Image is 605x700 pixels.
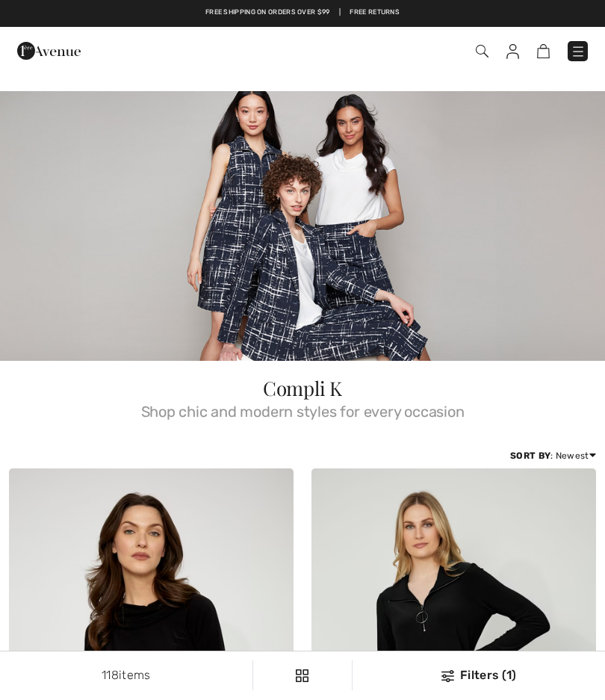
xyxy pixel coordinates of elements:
[510,450,550,461] strong: Sort By
[537,44,550,58] img: Shopping Bag
[296,669,308,682] img: Filters
[205,7,330,18] a: Free shipping on orders over $99
[476,45,488,58] img: Search
[350,7,400,18] a: Free Returns
[263,375,342,401] span: Compli K
[339,7,341,18] span: |
[571,44,586,59] img: Menu
[362,666,596,684] div: Filters (1)
[9,398,596,419] span: Shop chic and modern styles for every occasion
[102,668,119,682] span: 118
[441,670,454,682] img: Filters
[506,44,519,59] img: My Info
[17,43,81,57] a: 1ère Avenue
[510,449,596,462] div: : Newest
[17,36,81,66] img: 1ère Avenue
